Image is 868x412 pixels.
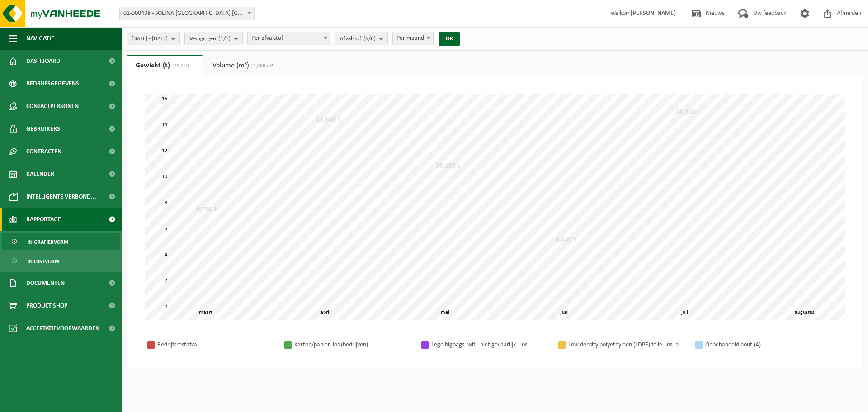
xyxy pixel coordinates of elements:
[431,339,549,350] div: Lege bigbags, wit - niet gevaarlijk - los
[26,185,96,208] span: Intelligente verbond...
[26,272,65,294] span: Documenten
[568,339,686,350] div: Low density polyethyleen (LDPE) folie, los, naturel/gekleurd (70/30)
[26,317,99,340] span: Acceptatievoorwaarden
[434,161,462,170] div: 10,100 t
[340,32,376,46] span: Afvalstof
[439,32,460,46] button: OK
[157,339,275,350] div: Bedrijfsrestafval
[132,32,168,46] span: [DATE] - [DATE]
[294,339,412,350] div: Karton/papier, los (bedrijven)
[2,252,120,270] a: In lijstvorm
[673,108,702,117] div: 14,250 t
[705,339,823,350] div: Onbehandeld hout (A)
[170,63,194,69] span: (49,210 t)
[247,32,330,45] span: Per afvalstof
[335,32,388,45] button: Afvalstof(6/6)
[248,32,330,45] span: Per afvalstof
[392,32,434,45] span: Per maand
[26,294,67,317] span: Product Shop
[26,163,54,185] span: Kalender
[194,205,219,214] div: 6,780 t
[127,32,180,45] button: [DATE] - [DATE]
[120,7,254,20] span: 01-000438 - SOLINA BELGIUM NV/AG - EKE
[249,63,275,69] span: (4,080 m³)
[127,55,203,76] a: Gewicht (t)
[28,253,59,270] span: In lijstvorm
[2,233,120,250] a: In grafiekvorm
[631,10,676,17] strong: [PERSON_NAME]
[26,118,60,140] span: Gebruikers
[26,72,79,95] span: Bedrijfsgegevens
[314,115,343,124] div: 13,640 t
[26,140,61,163] span: Contracten
[26,95,79,118] span: Contactpersonen
[189,32,231,46] span: Vestigingen
[119,7,255,20] span: 01-000438 - SOLINA BELGIUM NV/AG - EKE
[203,55,284,76] a: Volume (m³)
[218,36,231,42] count: (1/1)
[184,32,243,45] button: Vestigingen(1/1)
[553,235,579,244] div: 4,440 t
[393,32,433,45] span: Per maand
[26,50,60,72] span: Dashboard
[26,208,61,231] span: Rapportage
[26,27,54,50] span: Navigatie
[363,36,376,42] count: (6/6)
[28,233,68,251] span: In grafiekvorm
